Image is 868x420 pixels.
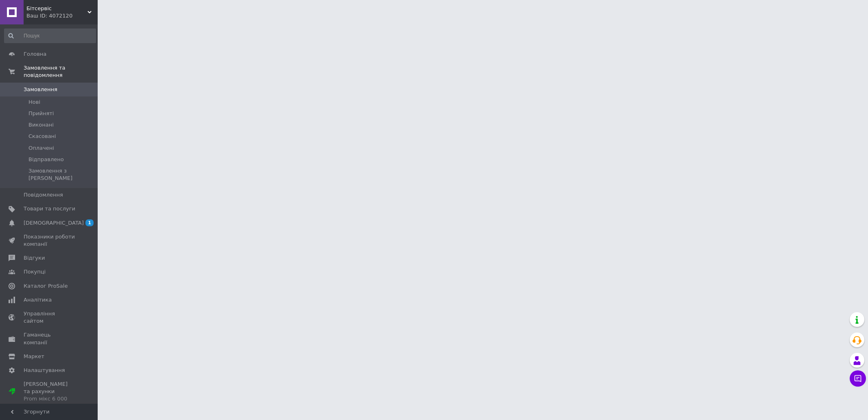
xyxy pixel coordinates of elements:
span: Головна [24,50,46,58]
span: Бітсервіс [26,5,87,12]
span: Виконані [28,121,54,129]
span: 1 [85,219,94,226]
span: Повідомлення [24,191,63,199]
span: Нові [28,98,40,106]
span: Гаманець компанії [24,331,75,346]
span: Товари та послуги [24,205,75,212]
div: Prom мікс 6 000 [24,395,75,402]
span: Покупці [24,268,46,276]
div: Ваш ID: 4072120 [26,12,98,20]
span: Прийняті [28,110,54,117]
span: Замовлення та повідомлення [24,64,98,79]
span: [DEMOGRAPHIC_DATA] [24,219,84,227]
span: Замовлення [24,86,57,93]
span: Каталог ProSale [24,282,68,290]
span: Налаштування [24,367,65,374]
button: Чат з покупцем [850,370,866,387]
span: Скасовані [28,133,56,140]
span: Відгуки [24,254,45,262]
span: Показники роботи компанії [24,233,75,248]
span: Маркет [24,353,44,360]
span: Аналітика [24,296,52,304]
span: Оплачені [28,144,54,152]
span: Відправлено [28,156,64,163]
span: Замовлення з [PERSON_NAME] [28,167,95,182]
span: [PERSON_NAME] та рахунки [24,381,75,403]
input: Пошук [4,28,96,43]
span: Управління сайтом [24,310,75,325]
